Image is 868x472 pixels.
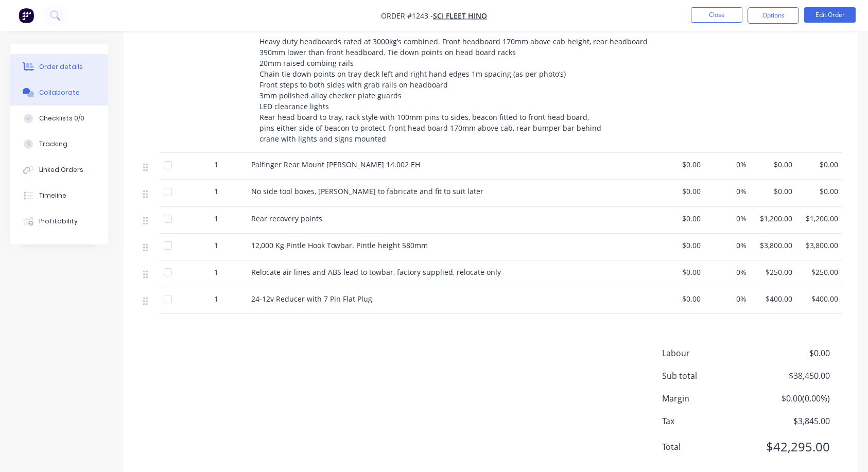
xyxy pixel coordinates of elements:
[801,293,838,304] span: $400.00
[663,240,701,251] span: $0.00
[10,54,108,80] button: Order details
[801,240,838,251] span: $3,800.00
[10,183,108,208] button: Timeline
[214,159,218,170] span: 1
[662,415,754,427] span: Tax
[754,438,830,456] span: $42,295.00
[755,240,792,251] span: $3,800.00
[754,370,830,382] span: $38,450.00
[709,267,747,277] span: 0%
[39,88,80,97] div: Collaborate
[10,106,108,131] button: Checklists 0/0
[663,186,701,197] span: $0.00
[801,159,838,170] span: $0.00
[662,370,754,382] span: Sub total
[10,80,108,106] button: Collaborate
[663,159,701,170] span: $0.00
[801,213,838,224] span: $1,200.00
[754,347,830,359] span: $0.00
[754,392,830,405] span: $0.00 ( 0.00 %)
[251,214,322,223] span: Rear recovery points
[755,213,792,224] span: $1,200.00
[433,11,487,21] a: Sci Fleet Hino
[804,7,856,23] button: Edit Order
[755,159,792,170] span: $0.00
[748,7,799,24] button: Options
[39,191,66,200] div: Timeline
[662,347,754,359] span: Labour
[754,415,830,427] span: $3,845.00
[214,293,218,304] span: 1
[39,114,84,123] div: Checklists 0/0
[801,186,838,197] span: $0.00
[663,293,701,304] span: $0.00
[381,11,433,21] span: Order #1243 -
[663,267,701,277] span: $0.00
[251,160,420,169] span: Palfinger Rear Mount [PERSON_NAME] 14.002 EH
[10,208,108,234] button: Profitability
[251,294,372,304] span: 24-12v Reducer with 7 Pin Flat Plug
[214,240,218,251] span: 1
[251,186,483,196] span: No side tool boxes, [PERSON_NAME] to fabricate and fit to suit later
[662,392,754,405] span: Margin
[801,267,838,277] span: $250.00
[662,441,754,453] span: Total
[19,8,34,23] img: Factory
[709,293,747,304] span: 0%
[39,165,83,174] div: Linked Orders
[251,240,428,250] span: 12,000 Kg Pintle Hook Towbar. Pintle height 580mm
[214,213,218,224] span: 1
[755,267,792,277] span: $250.00
[709,186,747,197] span: 0%
[10,157,108,183] button: Linked Orders
[39,62,83,72] div: Order details
[709,159,747,170] span: 0%
[755,186,792,197] span: $0.00
[259,15,671,144] span: 6900mm long overall 2500mm wide overall Heavy duty headboards rated at 3000kg’s combined. Front h...
[214,186,218,197] span: 1
[10,131,108,157] button: Tracking
[39,217,78,226] div: Profitability
[709,240,747,251] span: 0%
[39,139,67,149] div: Tracking
[214,267,218,277] span: 1
[691,7,742,23] button: Close
[755,293,792,304] span: $400.00
[663,213,701,224] span: $0.00
[251,267,501,277] span: Relocate air lines and ABS lead to towbar, factory supplied, relocate only
[709,213,747,224] span: 0%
